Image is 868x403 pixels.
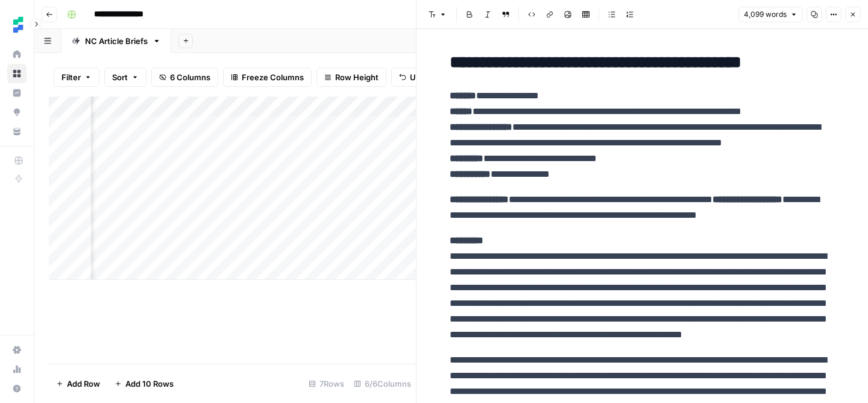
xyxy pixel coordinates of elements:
[316,68,386,87] button: Row Height
[7,103,27,122] a: Opportunities
[7,360,27,379] a: Usage
[349,374,416,393] div: 6/6 Columns
[85,35,148,47] div: NC Article Briefs
[67,378,100,390] span: Add Row
[7,379,27,398] button: Help + Support
[7,122,27,141] a: Your Data
[125,378,174,390] span: Add 10 Rows
[49,374,107,393] button: Add Row
[223,68,312,87] button: Freeze Columns
[7,45,27,64] a: Home
[7,10,27,40] button: Workspace: Ten Speed
[104,68,146,87] button: Sort
[391,68,438,87] button: Undo
[304,374,349,393] div: 7 Rows
[151,68,218,87] button: 6 Columns
[738,7,803,22] button: 4,099 words
[61,29,171,53] a: NC Article Briefs
[7,64,27,83] a: Browse
[112,71,128,83] span: Sort
[242,71,304,83] span: Freeze Columns
[7,340,27,360] a: Settings
[7,83,27,103] a: Insights
[170,71,210,83] span: 6 Columns
[744,9,787,20] span: 4,099 words
[7,14,29,36] img: Ten Speed Logo
[54,68,99,87] button: Filter
[61,71,81,83] span: Filter
[335,71,379,83] span: Row Height
[107,374,181,393] button: Add 10 Rows
[410,71,430,83] span: Undo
